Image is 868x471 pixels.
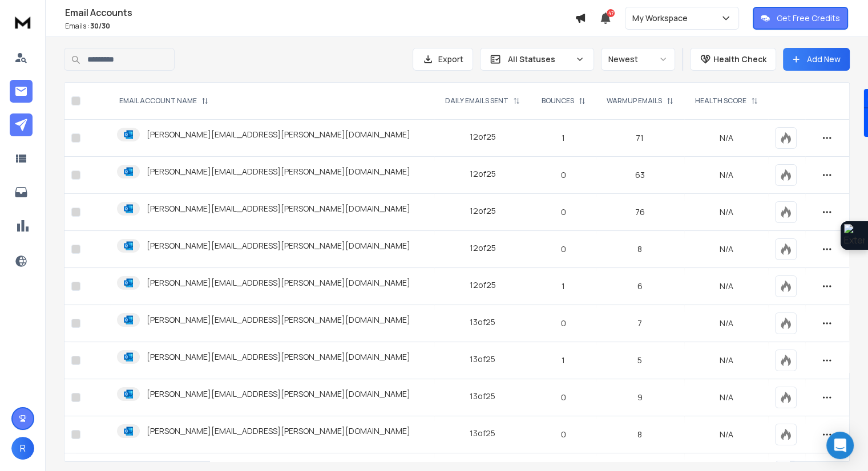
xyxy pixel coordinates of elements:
p: 0 [538,392,588,403]
p: WARMUP EMAILS [607,96,662,105]
div: 12 of 25 [470,205,496,217]
p: 1 [538,281,588,292]
span: 47 [607,9,615,17]
p: [PERSON_NAME][EMAIL_ADDRESS][PERSON_NAME][DOMAIN_NAME] [147,240,410,251]
p: 1 [538,132,588,144]
p: All Statuses [508,54,571,65]
p: 0 [538,243,588,255]
div: 13 of 25 [470,316,495,328]
div: 12 of 25 [470,279,496,291]
td: 63 [596,157,684,194]
button: Get Free Credits [753,7,848,30]
button: Newest [601,48,675,71]
p: N/A [691,206,762,218]
p: 0 [538,318,588,329]
p: My Workspace [632,13,692,24]
div: 13 of 25 [470,354,495,365]
p: [PERSON_NAME][EMAIL_ADDRESS][PERSON_NAME][DOMAIN_NAME] [147,351,410,363]
td: 5 [596,342,684,379]
div: 12 of 25 [470,168,496,180]
p: N/A [691,392,762,403]
p: N/A [691,169,762,181]
h1: Email Accounts [65,6,575,19]
p: Get Free Credits [777,13,840,24]
p: 0 [538,206,588,218]
button: Export [413,48,473,71]
img: Extension Icon [844,224,865,247]
div: EMAIL ACCOUNT NAME [119,96,208,105]
td: 8 [596,416,684,453]
p: [PERSON_NAME][EMAIL_ADDRESS][PERSON_NAME][DOMAIN_NAME] [147,129,410,140]
p: 1 [538,355,588,366]
div: 13 of 25 [470,428,495,439]
p: [PERSON_NAME][EMAIL_ADDRESS][PERSON_NAME][DOMAIN_NAME] [147,425,410,437]
td: 8 [596,231,684,268]
p: 0 [538,429,588,440]
span: 30 / 30 [90,21,110,31]
td: 9 [596,379,684,416]
p: [PERSON_NAME][EMAIL_ADDRESS][PERSON_NAME][DOMAIN_NAME] [147,166,410,177]
p: N/A [691,318,762,329]
img: logo [11,11,34,33]
p: N/A [691,243,762,255]
p: [PERSON_NAME][EMAIL_ADDRESS][PERSON_NAME][DOMAIN_NAME] [147,314,410,326]
p: [PERSON_NAME][EMAIL_ADDRESS][PERSON_NAME][DOMAIN_NAME] [147,388,410,400]
div: Open Intercom Messenger [826,432,854,459]
td: 71 [596,120,684,157]
p: N/A [691,281,762,292]
div: 13 of 25 [470,391,495,402]
td: 76 [596,194,684,231]
p: N/A [691,355,762,366]
button: Health Check [690,48,776,71]
p: N/A [691,132,762,144]
p: [PERSON_NAME][EMAIL_ADDRESS][PERSON_NAME][DOMAIN_NAME] [147,203,410,214]
p: Emails : [65,22,575,31]
button: R [11,437,34,460]
div: 12 of 25 [470,242,496,254]
p: Health Check [713,54,766,65]
p: N/A [691,429,762,440]
p: HEALTH SCORE [695,96,746,105]
td: 7 [596,305,684,342]
button: Add New [783,48,850,71]
div: 12 of 25 [470,131,496,143]
p: DAILY EMAILS SENT [445,96,508,105]
p: 0 [538,169,588,181]
td: 6 [596,268,684,305]
p: BOUNCES [542,96,574,105]
p: [PERSON_NAME][EMAIL_ADDRESS][PERSON_NAME][DOMAIN_NAME] [147,277,410,289]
